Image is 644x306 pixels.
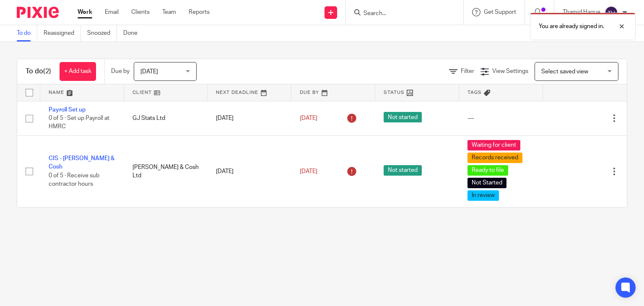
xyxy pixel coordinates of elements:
span: Not started [384,112,422,122]
a: Payroll Set up [49,107,86,113]
a: Email [105,8,119,16]
span: [DATE] [140,69,158,75]
td: [PERSON_NAME] & Cosh Ltd [124,135,208,207]
a: Team [162,8,176,16]
a: Done [123,25,144,41]
a: Snoozed [87,25,117,41]
p: You are already signed in. [539,22,604,31]
span: In review [467,190,499,201]
span: Not Started [467,178,506,188]
span: 0 of 5 · Set up Payroll at HMRC [49,115,109,130]
div: --- [467,114,535,122]
span: Waiting for client [467,140,520,150]
span: [DATE] [300,169,317,174]
span: Select saved view [541,69,588,75]
a: To do [17,25,37,41]
a: Clients [131,8,150,16]
a: Reports [189,8,210,16]
td: GJ Stats Ltd [124,101,208,135]
td: [DATE] [208,135,291,207]
td: [DATE] [208,101,291,135]
span: Ready to file [467,165,508,176]
span: [DATE] [300,115,317,121]
span: View Settings [492,68,528,74]
a: Work [78,8,92,16]
img: svg%3E [605,6,618,19]
h1: To do [26,67,51,76]
span: (2) [43,68,51,75]
img: Pixie [17,7,59,18]
a: + Add task [60,62,96,81]
span: Tags [467,90,482,95]
span: Filter [461,68,474,74]
span: 0 of 5 · Receive sub contractor hours [49,173,99,187]
p: Due by [111,67,130,75]
span: Not started [384,165,422,176]
span: Records received [467,153,522,163]
a: CIS - [PERSON_NAME] & Cosh [49,156,114,170]
a: Reassigned [44,25,81,41]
